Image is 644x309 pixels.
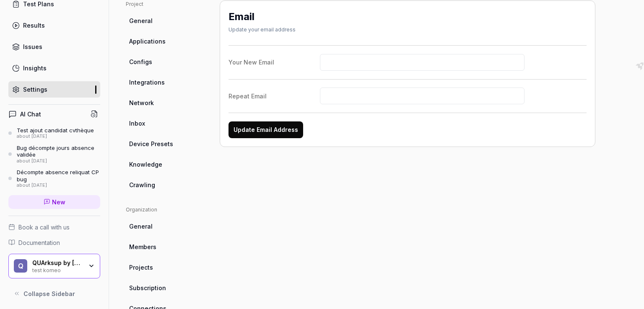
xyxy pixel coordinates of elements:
span: Documentation [18,238,60,247]
a: Décompte absence reliquat CP bugabout [DATE] [8,169,100,188]
a: Inbox [126,116,206,131]
input: Repeat Email [320,88,525,104]
a: Insights [8,60,100,76]
div: Your New Email [229,58,317,67]
span: Device Presets [129,139,173,148]
span: General [129,16,153,25]
a: Network [126,95,206,111]
a: Documentation [8,238,100,247]
div: QUArksup by visma [32,259,83,267]
span: Book a call with us [18,223,70,232]
a: Results [8,17,100,33]
h4: AI Chat [20,110,41,118]
span: Collapse Sidebar [23,289,75,298]
span: Inbox [129,119,145,128]
span: Crawling [129,180,155,189]
a: Bug décompte jours absence validéeabout [DATE] [8,144,100,164]
span: General [129,222,153,231]
span: New [52,198,65,206]
div: Insights [23,64,47,72]
a: Knowledge [126,157,206,172]
span: Configs [129,57,152,66]
div: test komeo [32,266,83,273]
a: Device Presets [126,136,206,152]
a: Issues [8,39,100,55]
span: Integrations [129,78,165,87]
a: Configs [126,54,206,70]
div: Organization [126,206,206,214]
div: about [DATE] [17,158,100,164]
span: Subscription [129,283,166,292]
a: New [8,195,100,209]
a: Settings [8,81,100,98]
div: Update your email address [229,26,296,33]
div: Test ajout candidat cvthèque [17,127,94,134]
div: about [DATE] [17,183,100,188]
div: Repeat Email [229,92,317,100]
a: Subscription [126,280,206,296]
div: Project [126,0,206,8]
input: Your New Email [320,54,525,71]
div: Décompte absence reliquat CP bug [17,169,100,183]
div: Bug décompte jours absence validée [17,144,100,158]
button: Update Email Address [229,121,303,138]
div: Issues [23,42,42,51]
a: Crawling [126,177,206,193]
span: Members [129,242,156,251]
a: Members [126,239,206,255]
span: Projects [129,263,153,272]
a: General [126,219,206,234]
a: Integrations [126,75,206,90]
a: General [126,13,206,28]
span: Q [14,259,27,273]
span: Network [129,98,154,107]
button: QQUArksup by [PERSON_NAME]test komeo [8,254,100,279]
h2: Email [229,9,254,24]
a: Book a call with us [8,223,100,232]
span: Knowledge [129,160,162,169]
a: Test ajout candidat cvthèqueabout [DATE] [8,127,100,139]
a: Projects [126,260,206,275]
div: Settings [23,85,47,94]
button: Collapse Sidebar [8,285,100,302]
div: Results [23,21,45,30]
div: about [DATE] [17,134,94,139]
a: Applications [126,33,206,49]
span: Applications [129,37,166,46]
